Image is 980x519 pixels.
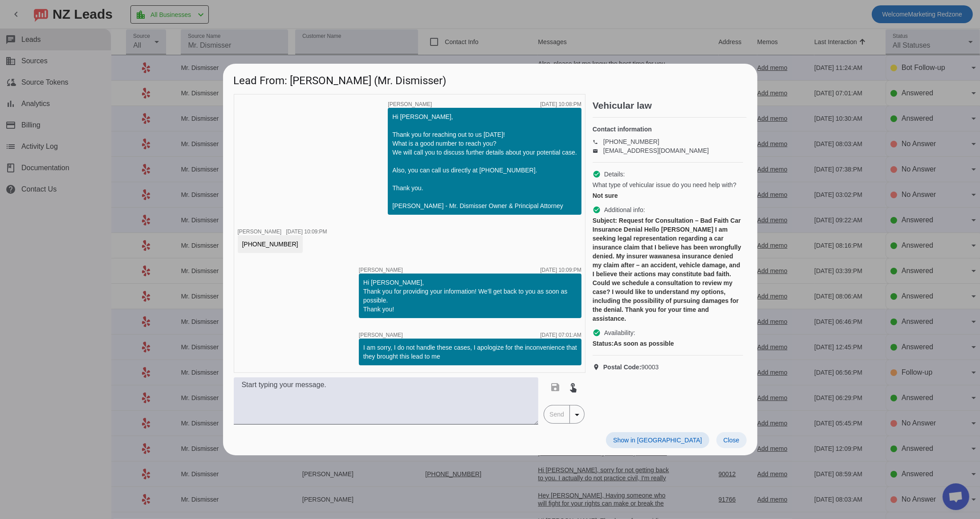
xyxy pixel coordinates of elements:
div: [DATE] 07:01:AM [540,332,581,338]
span: [PERSON_NAME] [359,267,403,273]
span: [PERSON_NAME] [238,229,282,235]
div: Subject: Request for Consultation – Bad Faith Car Insurance Denial Hello [PERSON_NAME] I am seeki... [593,216,743,323]
div: [DATE] 10:09:PM [540,267,581,273]
strong: Postal Code: [603,364,642,371]
div: Hi [PERSON_NAME], Thank you for reaching out to us [DATE]! What is a good number to reach you? We... [392,112,577,210]
span: What type of vehicular issue do you need help with? [593,180,736,189]
span: Close [724,437,740,444]
mat-icon: phone [593,139,603,144]
mat-icon: touch_app [568,382,578,392]
a: [EMAIL_ADDRESS][DOMAIN_NAME] [603,147,709,154]
span: 90003 [603,363,659,372]
div: Not sure [593,191,743,200]
mat-icon: email [593,148,603,153]
mat-icon: arrow_drop_down [572,409,582,420]
span: Availability: [604,328,635,337]
div: [DATE] 10:09:PM [286,229,327,234]
button: Show in [GEOGRAPHIC_DATA] [606,432,709,448]
div: [DATE] 10:08:PM [540,102,581,107]
div: I am sorry, I do not handle these cases, I apologize for the inconvenience that they brought this... [363,343,577,361]
span: [PERSON_NAME] [388,102,432,107]
mat-icon: check_circle [593,329,601,337]
a: [PHONE_NUMBER] [603,138,659,145]
div: Hi [PERSON_NAME], Thank you for providing your information! We'll get back to you as soon as poss... [363,278,577,314]
strong: Status: [593,340,614,347]
h4: Contact information [593,125,743,134]
h1: Lead From: [PERSON_NAME] (Mr. Dismisser) [223,64,757,94]
mat-icon: check_circle [593,206,601,214]
span: Details: [604,170,625,179]
h2: Vehicular law [593,101,747,110]
span: Show in [GEOGRAPHIC_DATA] [613,437,702,444]
mat-icon: location_on [593,364,603,371]
div: As soon as possible [593,339,743,348]
mat-icon: check_circle [593,170,601,178]
button: Close [716,432,747,448]
div: [PHONE_NUMBER] [242,240,298,249]
span: Additional info: [604,205,645,214]
span: [PERSON_NAME] [359,332,403,338]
